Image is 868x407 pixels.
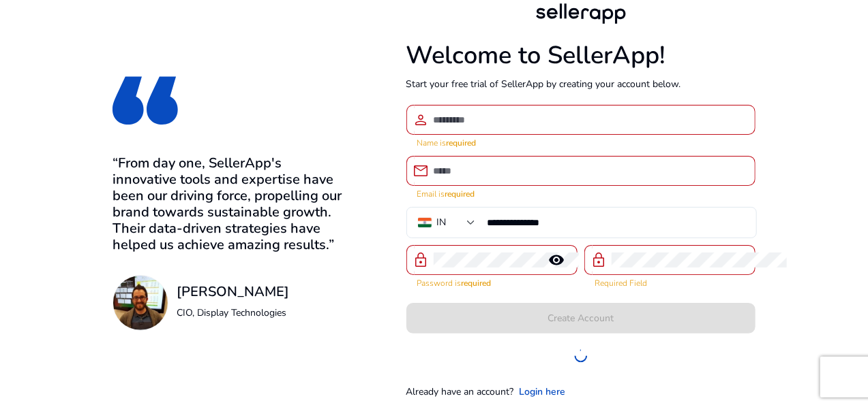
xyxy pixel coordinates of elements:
p: Start your free trial of SellerApp by creating your account below. [406,77,755,91]
span: email [413,163,430,179]
strong: required [462,278,492,289]
p: CIO, Display Technologies [177,306,289,320]
mat-error: Email is [417,186,745,200]
strong: required [445,189,475,199]
p: Already have an account? [406,385,514,399]
mat-icon: remove_red_eye [541,252,573,268]
mat-error: Password is [417,275,567,289]
h1: Welcome to SellerApp! [406,41,755,70]
span: lock [413,252,430,268]
mat-error: Required Field [595,275,745,289]
div: IN [437,215,447,230]
span: person [413,112,430,128]
h3: [PERSON_NAME] [177,284,289,300]
mat-error: Name is [417,135,745,149]
span: lock [591,252,608,268]
a: Login here [520,385,566,399]
h3: “From day one, SellerApp's innovative tools and expertise have been our driving force, propelling... [113,155,345,253]
strong: required [447,137,477,148]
